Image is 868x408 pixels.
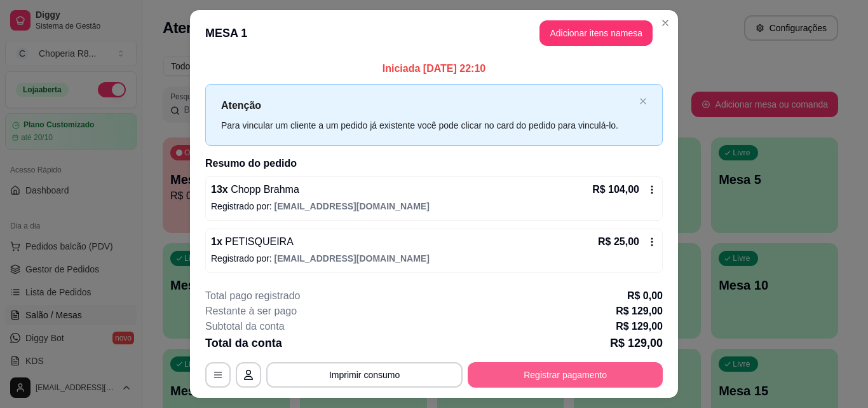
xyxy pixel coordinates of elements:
p: R$ 25,00 [598,234,639,250]
div: Para vincular um cliente a um pedido já existente você pode clicar no card do pedido para vinculá... [221,118,634,132]
p: 13 x [211,182,299,197]
p: Subtotal da conta [205,319,285,334]
button: Adicionar itens namesa [539,20,653,46]
span: [EMAIL_ADDRESS][DOMAIN_NAME] [275,201,430,211]
p: R$ 0,00 [627,288,663,304]
span: [EMAIL_ADDRESS][DOMAIN_NAME] [275,253,430,264]
span: PETISQUEIRA [222,236,294,247]
header: MESA 1 [190,10,678,56]
p: 1 x [211,234,294,250]
button: Registrar pagamento [468,362,663,388]
p: Registrado por: [211,252,657,265]
button: Imprimir consumo [266,362,463,388]
button: close [639,97,647,106]
p: R$ 129,00 [616,319,663,334]
h2: Resumo do pedido [205,156,663,171]
p: R$ 129,00 [610,334,663,352]
p: Registrado por: [211,200,657,213]
p: Iniciada [DATE] 22:10 [205,61,663,76]
span: Chopp Brahma [228,184,299,195]
p: Total da conta [205,334,282,352]
span: close [639,97,647,105]
p: Restante à ser pago [205,304,297,319]
p: R$ 104,00 [592,182,639,197]
p: Total pago registrado [205,288,300,304]
p: R$ 129,00 [616,304,663,319]
button: Close [655,13,675,33]
p: Atenção [221,97,634,113]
